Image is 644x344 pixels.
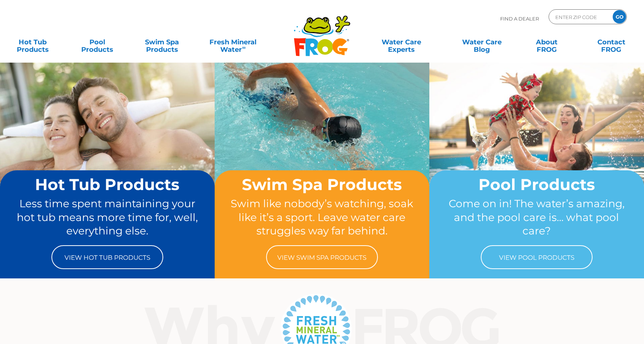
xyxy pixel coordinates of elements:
[443,176,630,193] h2: Pool Products
[586,35,637,50] a: ContactFROG
[242,44,246,50] sup: ∞
[481,245,593,269] a: View Pool Products
[500,9,539,28] p: Find A Dealer
[51,245,163,269] a: View Hot Tub Products
[443,197,630,238] p: Come on in! The water’s amazing, and the pool care is… what pool care?
[229,176,415,193] h2: Swim Spa Products
[7,35,58,50] a: Hot TubProducts
[429,62,644,223] img: home-banner-pool-short
[555,12,605,22] input: Zip Code Form
[361,35,442,50] a: Water CareExperts
[14,197,201,238] p: Less time spent maintaining your hot tub means more time for, well, everything else.
[521,35,572,50] a: AboutFROG
[72,35,123,50] a: PoolProducts
[202,35,265,50] a: Fresh MineralWater∞
[229,197,415,238] p: Swim like nobody’s watching, soak like it’s a sport. Leave water care struggles way far behind.
[14,176,201,193] h2: Hot Tub Products
[215,62,429,223] img: home-banner-swim-spa-short
[137,35,187,50] a: Swim SpaProducts
[613,10,626,23] input: GO
[457,35,507,50] a: Water CareBlog
[266,245,378,269] a: View Swim Spa Products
